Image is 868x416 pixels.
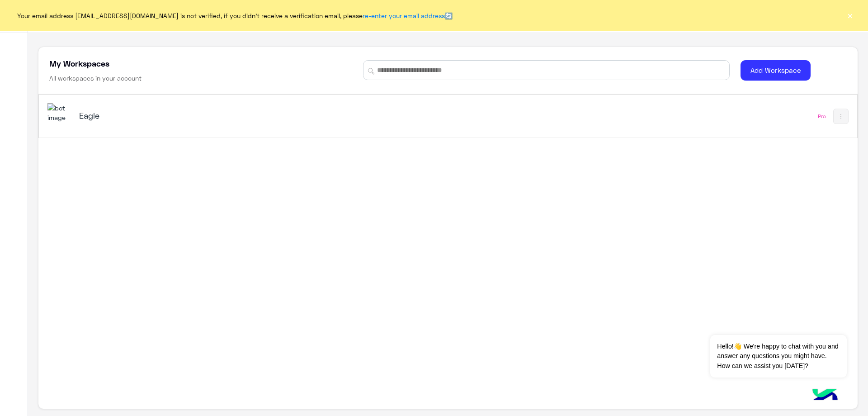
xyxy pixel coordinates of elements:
[49,74,142,83] h6: All workspaces in your account
[818,113,826,120] div: Pro
[47,103,72,123] img: 713415422032625
[809,380,841,411] img: hulul-logo.png
[17,11,453,20] span: Your email address [EMAIL_ADDRESS][DOMAIN_NAME] is not verified, if you didn't receive a verifica...
[79,110,368,121] h5: Eagle
[845,11,854,20] button: ×
[363,12,445,19] a: re-enter your email address
[741,60,811,81] button: Add Workspace
[49,58,109,69] h5: My Workspaces
[710,335,846,378] span: Hello!👋 We're happy to chat with you and answer any questions you might have. How can we assist y...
